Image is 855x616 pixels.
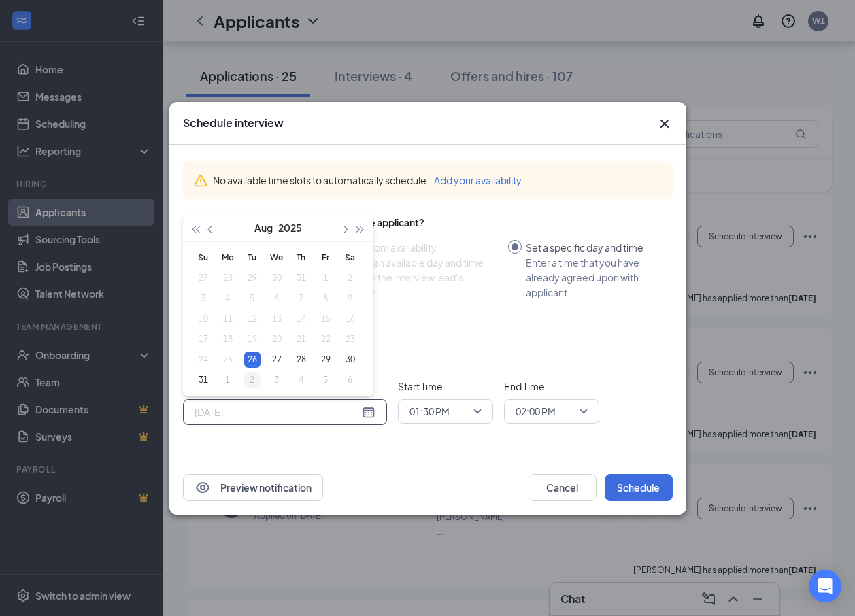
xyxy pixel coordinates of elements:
[191,247,216,268] th: Su
[244,372,261,388] div: 2
[314,247,338,268] th: Fr
[254,214,273,241] button: Aug
[336,255,497,300] div: Choose an available day and time slot from the interview lead’s calendar
[338,370,363,390] td: 2025-09-06
[220,372,236,388] div: 1
[434,173,522,188] button: Add your availability
[314,370,338,390] td: 2025-09-05
[191,370,216,390] td: 2025-08-31
[289,247,314,268] th: Th
[265,370,289,390] td: 2025-09-03
[338,247,363,268] th: Sa
[195,479,211,496] svg: Eye
[293,372,309,388] div: 4
[265,349,289,370] td: 2025-08-27
[409,401,450,422] span: 01:30 PM
[289,349,314,370] td: 2025-08-28
[195,372,212,388] div: 31
[526,240,662,255] div: Set a specific day and time
[183,116,284,131] h3: Schedule interview
[342,372,358,388] div: 6
[269,352,285,368] div: 27
[244,352,261,368] div: 26
[656,116,673,132] button: Close
[216,247,240,268] th: Mo
[504,379,599,394] span: End Time
[342,352,358,368] div: 30
[318,352,334,368] div: 29
[314,349,338,370] td: 2025-08-29
[338,349,363,370] td: 2025-08-30
[213,173,662,188] div: No available time slots to automatically schedule.
[216,370,240,390] td: 2025-09-01
[194,174,207,188] svg: Warning
[318,372,334,388] div: 5
[605,474,673,501] button: Schedule
[289,370,314,390] td: 2025-09-04
[183,474,323,501] button: EyePreview notification
[269,372,285,388] div: 3
[398,379,493,394] span: Start Time
[809,570,841,602] div: Open Intercom Messenger
[526,255,662,300] div: Enter a time that you have already agreed upon with applicant
[240,370,265,390] td: 2025-09-02
[195,405,359,420] input: Aug 26, 2025
[240,349,265,370] td: 2025-08-26
[336,240,497,255] div: Select from availability
[293,352,309,368] div: 28
[278,214,302,241] button: 2025
[656,116,673,132] svg: Cross
[240,247,265,268] th: Tu
[265,247,289,268] th: We
[183,216,673,229] div: How do you want to schedule time with the applicant?
[516,401,556,422] span: 02:00 PM
[529,474,597,501] button: Cancel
